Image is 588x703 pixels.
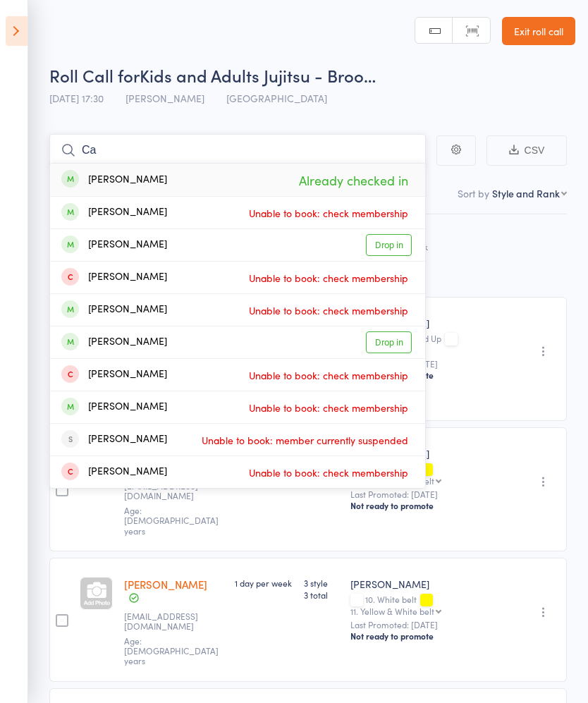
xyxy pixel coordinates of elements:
[350,594,510,616] div: 10. White belt
[61,367,167,383] div: [PERSON_NAME]
[124,481,216,501] small: helenarosestewart@hotmail.com
[49,63,140,87] span: Roll Call for
[350,334,510,355] div: Warrior That Moved Up
[304,589,339,601] span: 3 total
[235,577,293,589] div: 1 day per week
[350,476,434,485] div: 11. Yellow & White belt
[124,504,219,537] span: Age: [DEMOGRAPHIC_DATA] years
[492,186,560,200] div: Style and Rank
[61,237,167,253] div: [PERSON_NAME]
[49,134,426,166] input: Search by name
[486,135,567,166] button: CSV
[61,269,167,286] div: [PERSON_NAME]
[350,500,510,511] div: Not ready to promote
[245,202,412,224] span: Unable to book: check membership
[366,331,412,353] a: Drop in
[245,300,412,321] span: Unable to book: check membership
[61,399,167,415] div: [PERSON_NAME]
[350,464,510,485] div: 10. White belt
[295,168,412,192] span: Already checked in
[245,365,412,386] span: Unable to book: check membership
[124,635,219,667] span: Age: [DEMOGRAPHIC_DATA] years
[458,186,489,200] label: Sort by
[226,91,327,105] span: [GEOGRAPHIC_DATA]
[245,267,412,288] span: Unable to book: check membership
[124,611,216,632] small: helenarosestewart@hotmail.com
[350,630,510,642] div: Not ready to promote
[350,242,510,251] div: Current / Next Rank
[350,577,510,591] div: [PERSON_NAME]
[350,620,510,630] small: Last Promoted: [DATE]
[198,429,412,451] span: Unable to book: member currently suspended
[345,221,515,291] div: Style
[61,432,167,448] div: [PERSON_NAME]
[61,204,167,221] div: [PERSON_NAME]
[350,606,434,616] div: 11. Yellow & White belt
[350,446,510,460] div: [PERSON_NAME]
[125,91,204,105] span: [PERSON_NAME]
[304,577,339,589] span: 3 style
[61,172,167,188] div: [PERSON_NAME]
[245,397,412,418] span: Unable to book: check membership
[61,464,167,480] div: [PERSON_NAME]
[350,489,510,499] small: Last Promoted: [DATE]
[61,334,167,350] div: [PERSON_NAME]
[350,359,510,369] small: Last Promoted: [DATE]
[245,462,412,483] span: Unable to book: check membership
[140,63,376,87] span: Kids and Adults Jujitsu - Broo…
[61,302,167,318] div: [PERSON_NAME]
[350,316,510,330] div: [PERSON_NAME]
[124,577,207,592] a: [PERSON_NAME]
[502,17,575,45] a: Exit roll call
[49,91,104,105] span: [DATE] 17:30
[350,369,510,381] div: Not ready to promote
[366,234,412,256] a: Drop in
